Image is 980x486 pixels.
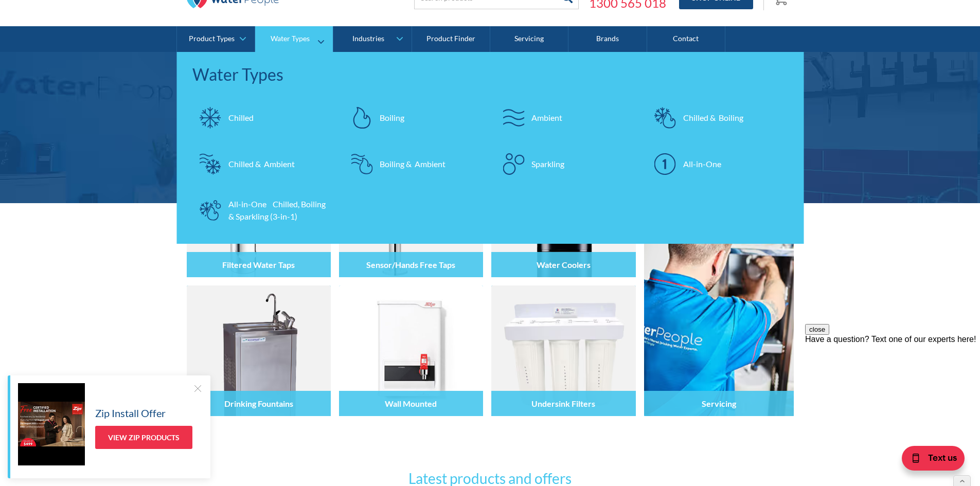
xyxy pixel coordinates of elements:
nav: Water Types [177,52,804,244]
a: Sparkling [495,146,637,182]
a: Chilled & Ambient [192,146,334,182]
h4: Sensor/Hands Free Taps [366,260,455,269]
iframe: podium webchat widget bubble [877,435,980,486]
h4: Servicing [702,399,736,408]
img: Wall Mounted [339,285,483,416]
div: Industries [352,34,384,43]
img: Drinking Fountains [187,285,331,416]
img: Zip Install Offer [18,383,85,465]
div: All-in-One [683,158,721,170]
a: All-in-One [647,146,789,182]
a: Industries [333,26,411,52]
div: Chilled & Ambient [228,158,295,170]
div: Product Types [189,34,235,43]
h4: Water Coolers [537,260,591,269]
h5: Zip Install Offer [95,405,166,421]
a: View Zip Products [95,426,192,449]
h4: Filtered Water Taps [222,260,295,269]
iframe: podium webchat widget prompt [805,324,980,447]
div: Water Types [192,62,789,87]
div: Water Types [271,34,310,43]
img: Undersink Filters [491,285,635,416]
a: All-in-One Chilled, Boiling & Sparkling (3-in-1) [192,192,334,228]
a: Water Types [255,26,333,52]
div: Chilled & Boiling [683,112,743,124]
h4: Undersink Filters [531,399,595,408]
div: All-in-One Chilled, Boiling & Sparkling (3-in-1) [228,198,329,223]
a: Product Finder [412,26,490,52]
h4: Wall Mounted [385,399,437,408]
a: Boiling [344,100,485,136]
div: Chilled [228,112,254,124]
a: Contact [647,26,725,52]
a: Chilled [192,100,334,136]
a: Servicing [644,147,794,416]
a: Ambient [495,100,637,136]
div: Boiling & Ambient [380,158,446,170]
div: Sparkling [531,158,564,170]
a: Brands [568,26,647,52]
a: Servicing [490,26,568,52]
div: Ambient [531,112,562,124]
h4: Drinking Fountains [224,399,293,408]
a: Product Types [177,26,255,52]
a: Chilled & Boiling [647,100,789,136]
a: Boiling & Ambient [344,146,485,182]
div: Boiling [380,112,404,124]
